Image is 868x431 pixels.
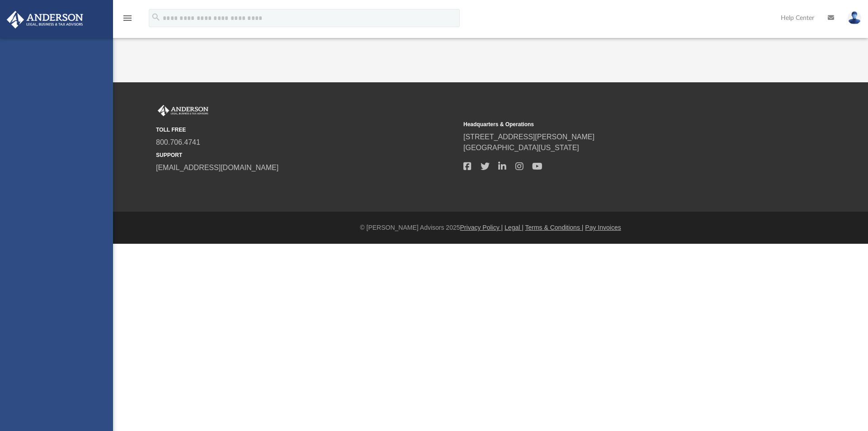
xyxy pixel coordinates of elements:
i: search [151,12,161,22]
img: Anderson Advisors Platinum Portal [4,11,86,28]
a: 800.706.4741 [156,138,200,146]
a: [GEOGRAPHIC_DATA][US_STATE] [463,144,579,152]
a: Legal | [505,224,524,231]
a: [EMAIL_ADDRESS][DOMAIN_NAME] [156,164,278,171]
a: [STREET_ADDRESS][PERSON_NAME] [463,133,594,141]
img: User Pic [848,11,861,24]
a: menu [122,17,133,24]
a: Pay Invoices [585,224,621,231]
a: Privacy Policy | [460,224,503,231]
i: menu [122,13,133,24]
small: Headquarters & Operations [463,120,764,128]
img: Anderson Advisors Platinum Portal [156,105,210,117]
small: SUPPORT [156,151,457,159]
a: Terms & Conditions | [525,224,584,231]
div: © [PERSON_NAME] Advisors 2025 [113,223,868,232]
small: TOLL FREE [156,126,457,134]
